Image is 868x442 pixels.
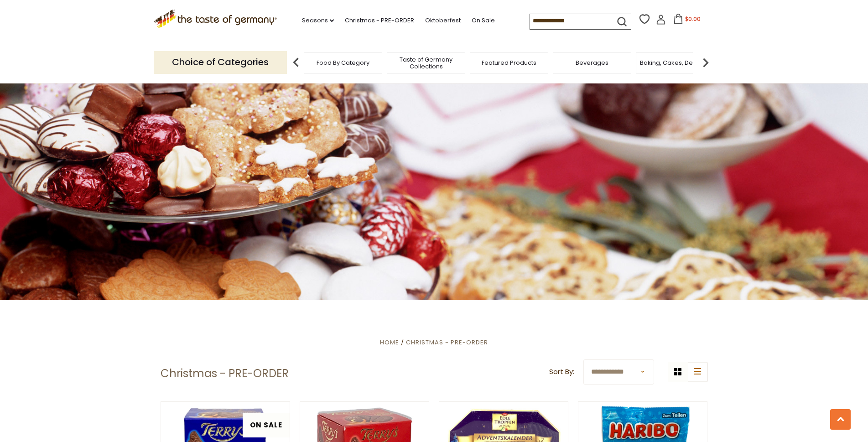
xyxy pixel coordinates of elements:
[472,16,495,26] a: On Sale
[696,53,715,72] img: next arrow
[154,51,287,73] p: Choice of Categories
[380,338,399,347] a: Home
[390,56,463,70] a: Taste of Germany Collections
[685,15,701,23] span: $0.00
[640,59,711,66] a: Baking, Cakes, Desserts
[576,59,608,66] a: Beverages
[406,338,488,347] a: Christmas - PRE-ORDER
[287,53,305,72] img: previous arrow
[302,16,334,26] a: Seasons
[345,16,414,26] a: Christmas - PRE-ORDER
[482,59,536,66] a: Featured Products
[668,14,707,27] button: $0.00
[549,366,574,378] label: Sort By:
[161,367,289,380] h1: Christmas - PRE-ORDER
[317,59,369,66] a: Food By Category
[425,16,461,26] a: Oktoberfest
